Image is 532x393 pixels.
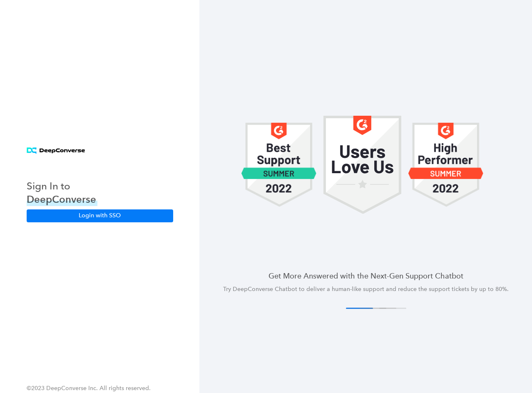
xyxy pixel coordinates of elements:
button: 3 [369,308,396,309]
h3: DeepConverse [27,193,97,206]
button: 1 [346,308,373,309]
button: 4 [379,308,406,309]
span: Try DeepConverse Chatbot to deliver a human-like support and reduce the support tickets by up to ... [223,286,509,293]
h4: Get More Answered with the Next-Gen Support Chatbot [219,271,512,281]
span: ©2023 DeepConverse Inc. All rights reserved. [27,385,151,392]
img: carousel 1 [323,116,401,214]
img: carousel 1 [408,116,484,214]
button: 2 [359,308,386,309]
button: Login with SSO [27,209,173,222]
h3: Sign In to [27,179,97,193]
img: horizontal logo [27,147,85,154]
img: carousel 1 [241,116,317,214]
